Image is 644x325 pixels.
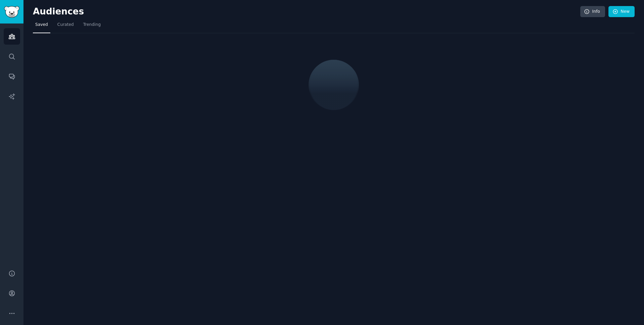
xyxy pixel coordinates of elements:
[4,6,19,18] img: GummySearch logo
[35,22,48,28] span: Saved
[580,6,605,17] a: Info
[608,6,635,17] a: New
[83,22,101,28] span: Trending
[33,6,580,17] h2: Audiences
[57,22,74,28] span: Curated
[33,19,50,33] a: Saved
[81,19,103,33] a: Trending
[55,19,76,33] a: Curated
